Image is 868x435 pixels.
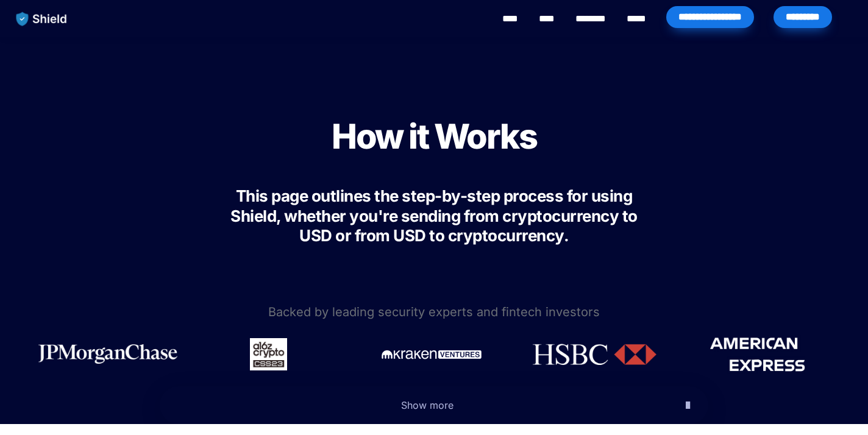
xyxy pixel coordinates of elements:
img: website logo [10,6,73,32]
span: This page outlines the step-by-step process for using Shield, whether you're sending from cryptoc... [230,186,641,245]
span: How it Works [332,116,536,157]
span: Show more [401,399,454,411]
button: Show more [160,386,708,424]
span: Backed by leading security experts and fintech investors [268,305,600,319]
